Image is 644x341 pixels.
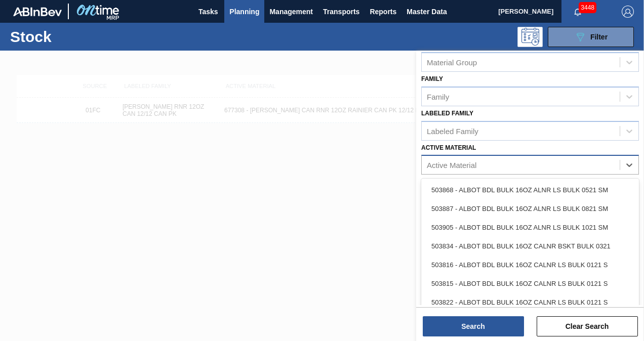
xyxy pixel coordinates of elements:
span: Filter [590,33,608,41]
span: Planning [229,6,259,18]
div: Family [427,92,449,101]
span: Tasks [197,6,219,18]
div: 503905 - ALBOT BDL BULK 16OZ ALNR LS BULK 1021 SM [421,218,639,237]
div: 503822 - ALBOT BDL BULK 16OZ CALNR LS BULK 0121 S [421,293,639,312]
button: Notifications [561,5,594,19]
div: 503868 - ALBOT BDL BULK 16OZ ALNR LS BULK 0521 SM [421,181,639,199]
span: Management [269,6,313,18]
span: Transports [323,6,359,18]
div: 503816 - ALBOT BDL BULK 16OZ CALNR LS BULK 0121 S [421,255,639,274]
div: 503815 - ALBOT BDL BULK 16OZ CALNR LS BULK 0121 S [421,274,639,293]
span: Master Data [407,6,447,18]
label: Labeled Family [421,110,473,117]
div: 503834 - ALBOT BDL BULK 16OZ CALNR BSKT BULK 0321 [421,237,639,255]
label: Family [421,75,443,82]
img: TNhmsLtSVTkK8tSr43FrP2fwEKptu5GPRR3wAAAABJRU5ErkJggg== [13,7,62,16]
div: Active Material [427,161,476,169]
button: Filter [548,27,634,47]
span: Reports [370,6,396,18]
span: 3448 [579,2,596,13]
label: Active Material [421,144,476,151]
div: Labeled Family [427,126,478,135]
div: 503887 - ALBOT BDL BULK 16OZ ALNR LS BULK 0821 SM [421,199,639,218]
div: Material Group [427,58,477,66]
img: Logout [622,6,634,18]
h1: Stock [10,31,150,42]
div: Programming: no user selected [517,27,543,47]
